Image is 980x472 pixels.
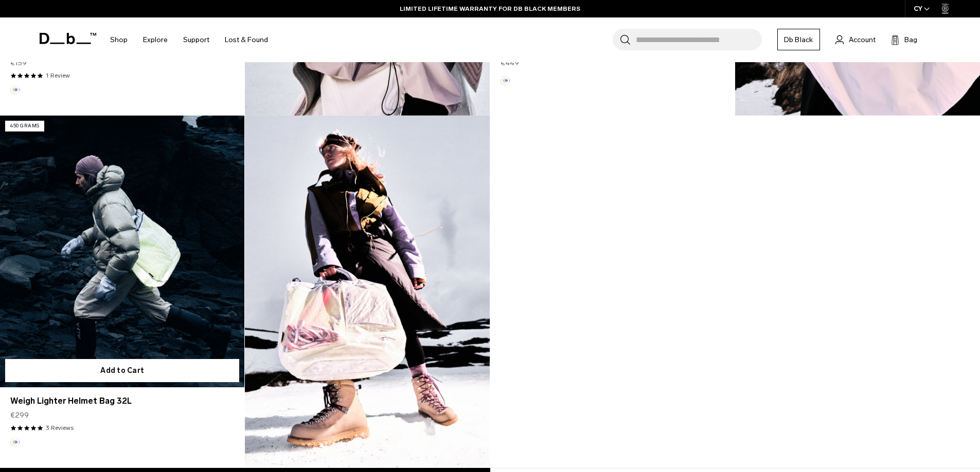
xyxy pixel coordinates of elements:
[10,438,20,447] button: Aurora
[110,22,128,58] a: Shop
[835,33,876,46] a: Account
[46,423,74,432] a: 3 reviews
[245,116,490,467] img: Content block image
[10,395,234,407] a: Weigh Lighter Helmet Bag 32L
[400,4,580,13] a: LIMITED LIFETIME WARRANTY FOR DB BLACK MEMBERS
[46,71,70,80] a: 1 reviews
[777,29,820,50] a: Db Black
[102,17,276,62] nav: Main Navigation
[183,22,209,58] a: Support
[501,58,519,68] span: €449
[10,410,29,421] span: €299
[891,33,917,46] button: Bag
[501,76,510,85] button: Aurora
[225,22,268,58] a: Lost & Found
[5,121,44,131] p: 450 grams
[904,34,917,45] span: Bag
[10,58,27,68] span: €159
[849,34,876,45] span: Account
[143,22,168,58] a: Explore
[10,85,20,95] button: Aurora
[5,359,239,382] button: Add to Cart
